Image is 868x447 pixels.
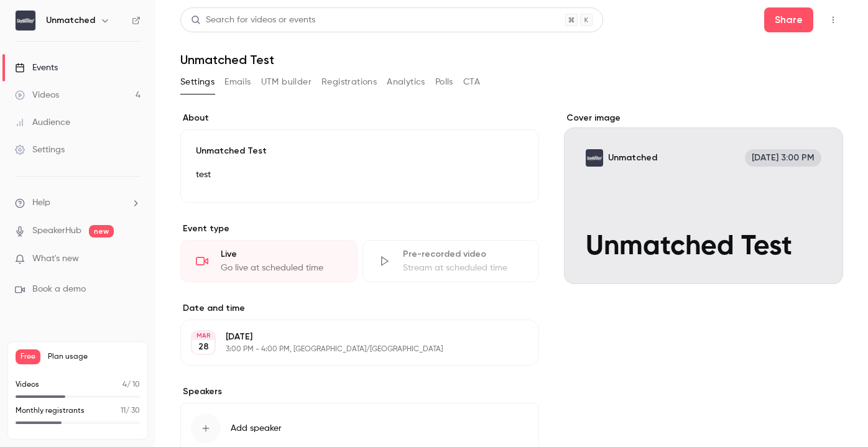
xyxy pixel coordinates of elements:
[121,405,140,417] p: / 30
[16,11,35,30] img: Unmatched
[121,407,126,415] span: 11
[403,262,524,274] div: Stream at scheduled time
[224,72,251,92] button: Emails
[564,112,843,284] section: Cover image
[261,72,312,92] button: UTM builder
[180,223,539,235] p: Event type
[89,225,114,237] span: new
[387,72,425,92] button: Analytics
[48,352,140,362] span: Plan usage
[196,167,524,182] p: test
[46,14,95,27] h6: Unmatched
[221,248,342,260] div: Live
[226,331,473,343] p: [DATE]
[16,405,85,417] p: Monthly registrants
[32,224,81,237] a: SpeakerHub
[15,196,141,210] li: help-dropdown-opener
[764,7,813,32] button: Share
[122,379,140,390] p: / 10
[180,72,215,92] button: Settings
[32,283,86,296] span: Book a demo
[15,62,58,74] div: Events
[564,112,843,124] label: Cover image
[435,72,453,92] button: Polls
[180,302,539,315] label: Date and time
[32,196,50,210] span: Help
[198,341,209,353] p: 28
[180,240,358,282] div: LiveGo live at scheduled time
[403,248,524,260] div: Pre-recorded video
[180,385,539,398] label: Speakers
[16,349,40,364] span: Free
[180,52,843,67] h1: Unmatched Test
[221,262,342,274] div: Go live at scheduled time
[463,72,480,92] button: CTA
[15,144,65,156] div: Settings
[32,252,79,265] span: What's new
[191,14,315,27] div: Search for videos or events
[15,116,70,129] div: Audience
[226,344,473,354] p: 3:00 PM - 4:00 PM, [GEOGRAPHIC_DATA]/[GEOGRAPHIC_DATA]
[362,240,540,282] div: Pre-recorded videoStream at scheduled time
[231,422,282,435] span: Add speaker
[122,381,127,389] span: 4
[321,72,377,92] button: Registrations
[16,379,39,390] p: Videos
[15,89,59,101] div: Videos
[192,331,215,340] div: MAR
[196,145,524,157] p: Unmatched Test
[180,112,539,124] label: About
